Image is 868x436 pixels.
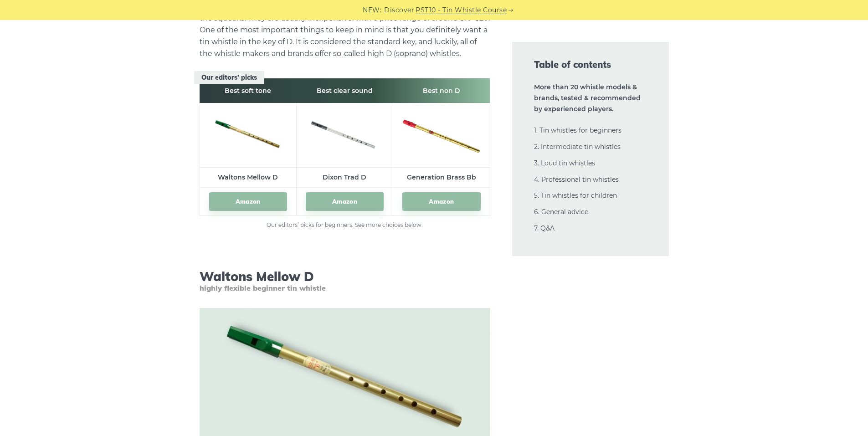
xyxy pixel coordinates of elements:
[296,168,393,188] td: Dixon Trad D
[534,83,641,113] strong: More than 20 whistle models & brands, tested & recommended by experienced players.
[534,58,647,71] span: Table of contents
[402,108,480,159] img: generation Brass Bb Tin Whistle Preview
[416,5,507,15] a: PST10 - Tin Whistle Course
[534,191,617,200] a: 5. Tin whistles for children
[393,168,490,188] td: Generation Brass Bb
[200,269,490,293] h3: Waltons Mellow D
[534,143,621,151] a: 2. Intermediate tin whistles
[534,126,621,134] a: 1. Tin whistles for beginners
[296,78,393,103] th: Best clear sound
[384,5,414,15] span: Discover
[194,71,264,84] span: Our editors’ picks
[534,208,588,216] a: 6. General advice
[209,192,287,211] a: Amazon
[402,192,480,211] a: Amazon
[306,116,384,151] img: Dixon Trad D Tin Whistle Preview
[363,5,381,15] span: NEW:
[200,284,490,292] span: highly flexible beginner tin whistle
[200,168,296,188] td: Waltons Mellow D
[534,224,555,232] a: 7. Q&A
[200,78,296,103] th: Best soft tone
[393,78,490,103] th: Best non D
[534,159,595,167] a: 3. Loud tin whistles
[306,192,384,211] a: Amazon
[534,175,619,184] a: 4. Professional tin whistles
[209,115,287,152] img: Waltons Mellow D Tin Whistle Preview
[200,221,490,230] figcaption: Our editors’ picks for beginners. See more choices below.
